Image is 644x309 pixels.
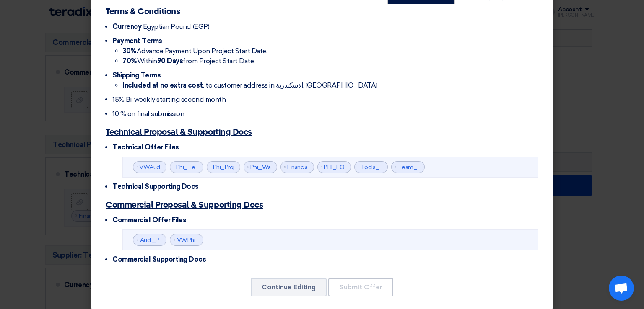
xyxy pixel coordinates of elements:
[361,164,556,171] a: Tools__Data_sheets_Kayan_Alexandriacompressed_1757230915879.pdf
[177,237,265,244] a: VWPhi_BOQ_1757231313520.pdf
[112,216,186,224] span: Commercial Offer Files
[112,109,538,119] li: 10 % on final submission
[609,276,634,301] div: Open chat
[287,164,402,171] a: Financial_Statement__1757230901077.pdf
[139,164,306,171] a: VWAudiAlexandriaTenderProjectSchedule_1757230891427.pdf
[250,164,378,171] a: Phi_Warranty_Certificate__1757230892877.pdf
[112,255,206,263] span: Commercial Supporting Docs
[143,23,209,31] span: Egyptian Pound (EGP)
[122,81,203,89] strong: Included at no extra cost
[122,47,267,55] span: Advance Payment Upon Project Start Date,
[112,183,199,191] span: Technical Supporting Docs
[122,57,137,65] strong: 70%
[112,37,162,45] span: Payment Terms
[122,47,137,55] strong: 30%
[112,23,141,31] span: Currency
[324,164,495,171] a: PHI_EGYPT_Digital_Company_Profile_K__1757230909280.pdf
[106,201,263,209] u: Commercial Proposal & Supporting Docs
[112,143,179,151] span: Technical Offer Files
[140,237,234,244] a: Audi_Phi_BOQ_1757231313508.pdf
[157,57,183,65] u: 90 Days
[176,164,368,171] a: Phi_Tender_Finishing_Method_Statement_HSE__1757230892876.pdf
[122,57,255,65] span: Within from Project Start Date.
[251,278,327,296] button: Continue Editing
[122,80,538,90] li: , to customer address in الاسكندرية, [GEOGRAPHIC_DATA]
[328,278,393,296] button: Submit Offer
[112,71,161,79] span: Shipping Terms
[398,164,518,171] a: Team_Biographies_PRE_1757230916380.pdf
[106,8,180,16] u: Terms & Conditions
[106,128,252,136] u: Technical Proposal & Supporting Docs
[112,95,538,105] li: 15% Bi-weekly starting second month
[213,164,424,171] a: Phi_Project_Chart_Kayan_Automotive_Alexandria_Center_1757230892813.pdf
